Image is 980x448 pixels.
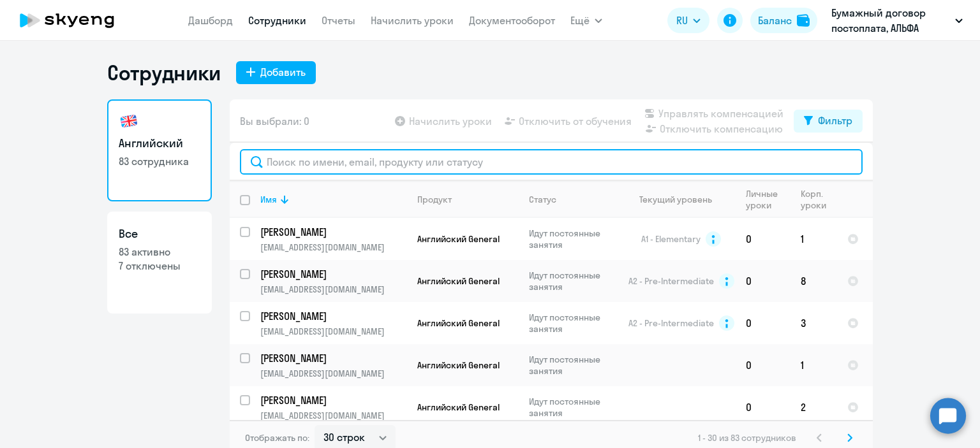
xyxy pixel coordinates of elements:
[260,351,406,365] a: [PERSON_NAME]
[245,432,309,444] span: Отображать по:
[791,260,837,302] td: 8
[119,226,200,242] h3: Все
[750,8,817,33] button: Балансbalance
[417,317,500,329] span: Английский General
[260,309,406,323] a: [PERSON_NAME]
[736,386,791,428] td: 0
[736,302,791,344] td: 0
[746,188,790,211] div: Личные уроки
[627,194,735,205] div: Текущий уровень
[240,149,863,175] input: Проверено с помощью Zero-Phishing
[791,344,837,386] td: 1
[260,393,406,407] a: [PERSON_NAME]
[529,312,616,335] p: Идут постоянные занятия
[698,432,796,444] span: 1 - 30 из 83 сотрудников
[791,386,837,428] td: 2
[188,14,233,27] a: Дашборд
[417,233,500,245] span: Английский General
[260,194,277,205] div: Имя
[529,270,616,293] p: Идут постоянные занятия
[107,60,221,85] h1: Сотрудники
[107,99,212,201] a: Английский83 сотрудника
[639,194,712,205] div: Текущий уровень
[260,309,405,323] p: [PERSON_NAME]
[529,354,616,377] p: Идут постоянные занятия
[801,188,836,211] div: Корп. уроки
[322,14,355,27] a: Отчеты
[417,401,500,413] span: Английский General
[119,154,200,168] p: 83 сотрудника
[417,275,500,287] span: Английский General
[797,14,810,27] img: balance
[119,259,200,273] p: 7 отключены
[417,194,452,205] div: Продукт
[371,14,454,27] a: Начислить уроки
[417,359,500,371] span: Английский General
[570,8,602,33] button: Ещё
[260,64,306,80] div: Добавить
[736,344,791,386] td: 0
[818,113,852,128] div: Фильтр
[676,13,688,28] span: RU
[260,393,405,407] p: [PERSON_NAME]
[791,302,837,344] td: 3
[791,218,837,260] td: 1
[736,260,791,302] td: 0
[260,368,406,379] p: [EMAIL_ADDRESS][DOMAIN_NAME]
[260,326,406,337] p: [EMAIL_ADDRESS][DOMAIN_NAME]
[469,14,555,27] a: Документооборот
[628,317,714,329] span: A2 - Pre-Intermediate
[107,212,212,314] a: Все83 активно7 отключены
[260,194,406,205] div: Имя
[119,135,200,152] h3: Английский
[260,351,405,365] p: [PERSON_NAME]
[260,267,405,281] p: [PERSON_NAME]
[260,242,406,253] p: [EMAIL_ADDRESS][DOMAIN_NAME]
[570,13,590,28] span: Ещё
[667,8,709,33] button: RU
[825,5,969,36] button: Бумажный договор постоплата, АЛЬФА ПАРТНЕР, ООО
[260,225,406,239] a: [PERSON_NAME]
[260,225,405,239] p: [PERSON_NAME]
[260,410,406,421] p: [EMAIL_ADDRESS][DOMAIN_NAME]
[260,284,406,295] p: [EMAIL_ADDRESS][DOMAIN_NAME]
[529,194,556,205] div: Статус
[236,61,316,84] button: Добавить
[628,275,714,287] span: A2 - Pre-Intermediate
[119,111,139,131] img: english
[831,5,950,36] p: Бумажный договор постоплата, АЛЬФА ПАРТНЕР, ООО
[641,233,701,245] span: A1 - Elementary
[794,110,863,133] button: Фильтр
[119,245,200,259] p: 83 активно
[529,228,616,250] p: Идут постоянные занятия
[758,13,792,28] div: Баланс
[248,14,306,27] a: Сотрудники
[529,396,616,419] p: Идут постоянные занятия
[240,113,309,129] span: Вы выбрали: 0
[260,267,406,281] a: [PERSON_NAME]
[736,218,791,260] td: 0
